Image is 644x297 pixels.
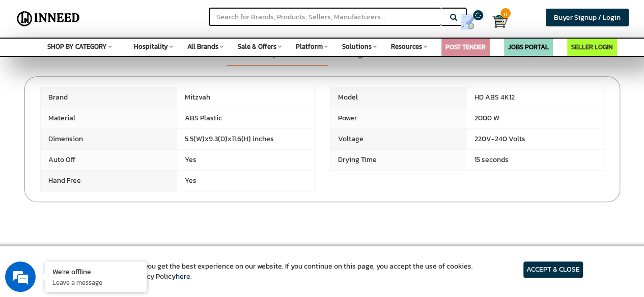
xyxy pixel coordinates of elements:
img: Show My Quotes [460,14,475,29]
span: Mitzvah [177,87,314,108]
article: ACCEPT & CLOSE [523,261,583,278]
img: Inneed.Market [14,6,83,31]
a: JOBS PORTAL [508,42,549,52]
a: SELLER LOGIN [571,42,613,52]
span: Yes [177,150,314,170]
span: Brand [41,87,178,108]
span: Drying Time [330,150,467,170]
a: Buyer Signup / Login [546,9,629,26]
input: Search for Brands, Products, Sellers, Manufacturers... [209,8,441,26]
span: Resources [391,42,422,51]
span: 0 [500,8,511,18]
span: Solutions [342,42,372,51]
span: HD ABS 4K12 [467,87,604,108]
span: Material [41,108,178,128]
div: We're offline [52,267,139,276]
a: here [176,271,190,282]
span: ABS Plastic [177,108,314,128]
span: Yes [177,171,314,191]
span: All Brands [187,42,218,51]
span: SHOP BY CATEGORY [47,42,107,51]
span: Hand Free [41,171,178,191]
span: Voltage [330,129,467,149]
a: Cart 0 [492,10,499,32]
a: my Quotes [450,10,492,34]
p: Leave a message [52,278,139,287]
span: Dimension [41,129,178,149]
span: 15 seconds [467,150,604,170]
span: Platform [296,42,323,51]
a: POST TENDER [445,42,486,52]
span: Model [330,87,467,108]
span: Auto Off [41,150,178,170]
span: Power [330,108,467,128]
img: Cart [492,14,508,29]
span: 5.5(W)x9.3(D)x11.6(H) inches [177,129,314,149]
span: Hospitality [134,42,168,51]
span: 2000 W [467,108,604,128]
article: We use cookies to ensure you get the best experience on our website. If you continue on this page... [61,261,473,282]
span: 220V-240 Volts [467,129,604,149]
span: Buyer Signup / Login [554,12,621,23]
span: Sale & Offers [238,42,276,51]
